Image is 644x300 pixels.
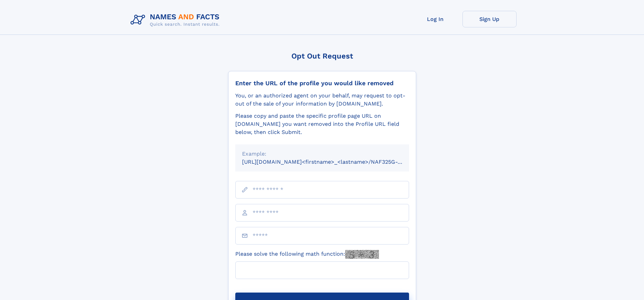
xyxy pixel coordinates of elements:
[235,112,409,136] div: Please copy and paste the specific profile page URL on [DOMAIN_NAME] you want removed into the Pr...
[242,150,402,158] div: Example:
[228,52,416,60] div: Opt Out Request
[235,79,409,87] div: Enter the URL of the profile you would like removed
[462,11,517,27] a: Sign Up
[235,92,409,108] div: You, or an authorized agent on your behalf, may request to opt-out of the sale of your informatio...
[242,159,422,165] small: [URL][DOMAIN_NAME]<firstname>_<lastname>/NAF325G-xxxxxxxx
[408,11,462,27] a: Log In
[235,250,379,259] label: Please solve the following math function:
[128,11,225,29] img: Logo Names and Facts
